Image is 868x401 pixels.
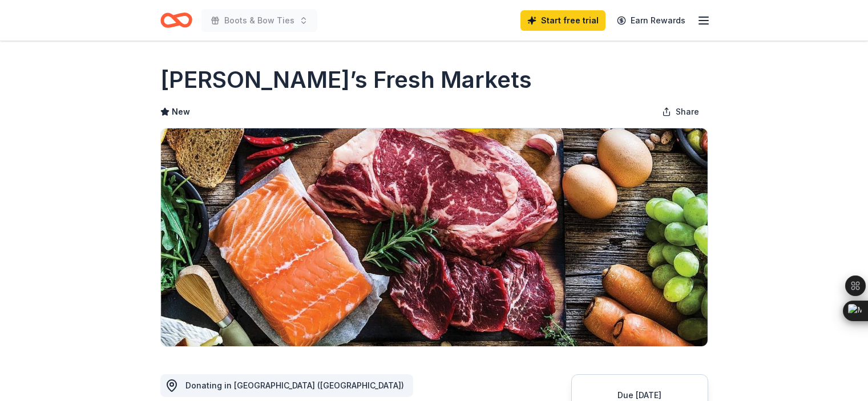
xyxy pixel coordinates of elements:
[653,100,708,123] button: Share
[185,380,404,390] span: Donating in [GEOGRAPHIC_DATA] ([GEOGRAPHIC_DATA])
[161,128,708,346] img: Image for Chuck’s Fresh Markets
[224,14,294,27] span: Boots & Bow Ties
[610,10,692,31] a: Earn Rewards
[172,105,190,119] span: New
[676,105,699,119] span: Share
[201,9,317,32] button: Boots & Bow Ties
[160,64,532,96] h1: [PERSON_NAME]’s Fresh Markets
[160,7,192,34] a: Home
[520,10,605,31] a: Start free trial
